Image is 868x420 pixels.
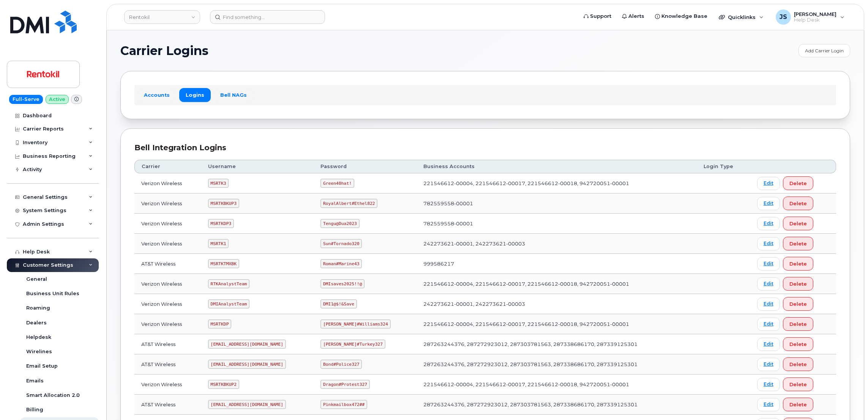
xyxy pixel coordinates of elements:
[697,160,750,173] th: Login Type
[789,361,807,368] span: Delete
[320,340,385,349] code: [PERSON_NAME]#Turkey327
[417,214,697,234] td: 782559558-00001
[783,257,813,271] button: Delete
[757,297,780,311] a: Edit
[134,142,836,153] div: Bell Integration Logins
[134,160,201,173] th: Carrier
[757,398,780,411] a: Edit
[783,378,813,391] button: Delete
[417,354,697,374] td: 287263244376, 287272923012, 287303781563, 287338686170, 287339125301
[417,294,697,314] td: 242273621-00001, 242273621-00003
[208,239,229,248] code: MSRTK1
[208,259,239,268] code: MSRTKTMXBK
[783,277,813,291] button: Delete
[417,334,697,354] td: 287263244376, 287272923012, 287303781563, 287338686170, 287339125301
[417,173,697,193] td: 221546612-00004, 221546612-00017, 221546612-00018, 942720051-00001
[320,239,362,248] code: Sun#Tornado320
[320,319,390,329] code: [PERSON_NAME]#Williams324
[314,160,417,173] th: Password
[214,88,253,102] a: Bell NAGs
[417,395,697,415] td: 287263244376, 287272923012, 287303781563, 287338686170, 287339125301
[134,354,201,374] td: AT&T Wireless
[208,299,249,308] code: DMIAnalystTeam
[783,197,813,210] button: Delete
[757,257,780,271] a: Edit
[201,160,314,173] th: Username
[799,44,850,57] a: Add Carrier Login
[208,400,286,409] code: [EMAIL_ADDRESS][DOMAIN_NAME]
[757,318,780,331] a: Edit
[417,254,697,274] td: 999586217
[208,340,286,349] code: [EMAIL_ADDRESS][DOMAIN_NAME]
[417,160,697,173] th: Business Accounts
[757,378,780,391] a: Edit
[789,300,807,308] span: Delete
[783,317,813,331] button: Delete
[789,341,807,348] span: Delete
[320,279,365,288] code: DMIsaves2025!!@
[320,380,370,389] code: Dragon#Protest327
[783,297,813,311] button: Delete
[835,387,862,414] iframe: Messenger Launcher
[789,260,807,267] span: Delete
[757,177,780,190] a: Edit
[320,219,359,228] code: Tengu@Dua2023
[417,234,697,254] td: 242273621-00001, 242273621-00003
[417,274,697,294] td: 221546612-00004, 221546612-00017, 221546612-00018, 942720051-00001
[789,220,807,227] span: Delete
[789,240,807,247] span: Delete
[789,321,807,328] span: Delete
[783,176,813,190] button: Delete
[783,237,813,250] button: Delete
[783,337,813,351] button: Delete
[134,214,201,234] td: Verizon Wireless
[320,360,362,369] code: Bond#Police327
[208,380,239,389] code: MSRTKBKUP2
[208,360,286,369] code: [EMAIL_ADDRESS][DOMAIN_NAME]
[134,173,201,193] td: Verizon Wireless
[783,357,813,371] button: Delete
[208,319,231,329] code: MSRTKDP
[320,299,357,308] code: DMI1@$!&Save
[134,294,201,314] td: Verizon Wireless
[783,217,813,230] button: Delete
[208,219,234,228] code: MSRTKDP3
[789,381,807,388] span: Delete
[134,374,201,395] td: Verizon Wireless
[134,234,201,254] td: Verizon Wireless
[134,254,201,274] td: AT&T Wireless
[789,401,807,408] span: Delete
[208,179,229,188] code: MSRTK3
[757,197,780,210] a: Edit
[789,200,807,207] span: Delete
[417,193,697,214] td: 782559558-00001
[320,400,367,409] code: Pinkmailbox472##
[208,199,239,208] code: MSRTKBKUP3
[320,259,362,268] code: Roman#Marine43
[417,314,697,334] td: 221546612-00004, 221546612-00017, 221546612-00018, 942720051-00001
[134,395,201,415] td: AT&T Wireless
[134,274,201,294] td: Verizon Wireless
[179,88,211,102] a: Logins
[134,334,201,354] td: AT&T Wireless
[757,277,780,291] a: Edit
[320,199,377,208] code: RoyalAlbert#Ethel822
[789,280,807,288] span: Delete
[783,398,813,411] button: Delete
[757,338,780,351] a: Edit
[417,374,697,395] td: 221546612-00004, 221546612-00017, 221546612-00018, 942720051-00001
[789,180,807,187] span: Delete
[134,314,201,334] td: Verizon Wireless
[757,237,780,250] a: Edit
[120,45,208,57] span: Carrier Logins
[137,88,176,102] a: Accounts
[208,279,249,288] code: RTKAnalystTeam
[320,179,354,188] code: Green40hat!
[757,358,780,371] a: Edit
[134,193,201,214] td: Verizon Wireless
[757,217,780,230] a: Edit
